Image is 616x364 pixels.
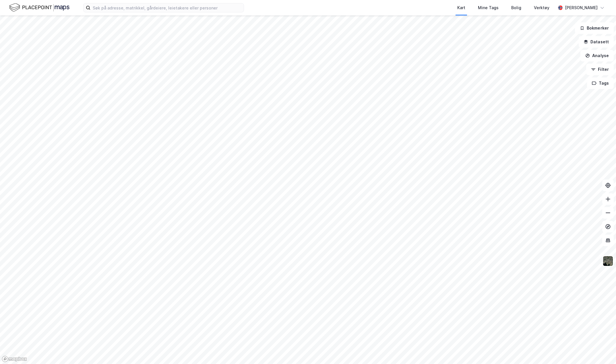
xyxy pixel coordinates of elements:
[565,4,598,11] div: [PERSON_NAME]
[534,4,549,11] div: Verktøy
[587,336,616,364] div: Kontrollprogram for chat
[575,22,614,34] button: Bokmerker
[603,256,613,266] img: 9k=
[2,356,27,362] a: Mapbox homepage
[587,77,614,89] button: Tags
[586,64,614,75] button: Filter
[580,50,614,61] button: Analyse
[579,36,614,48] button: Datasett
[511,4,521,11] div: Bolig
[587,336,616,364] iframe: Chat Widget
[90,3,244,12] input: Søk på adresse, matrikkel, gårdeiere, leietakere eller personer
[9,3,69,13] img: logo.f888ab2527a4732fd821a326f86c7f29.svg
[478,4,499,11] div: Mine Tags
[457,4,465,11] div: Kart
